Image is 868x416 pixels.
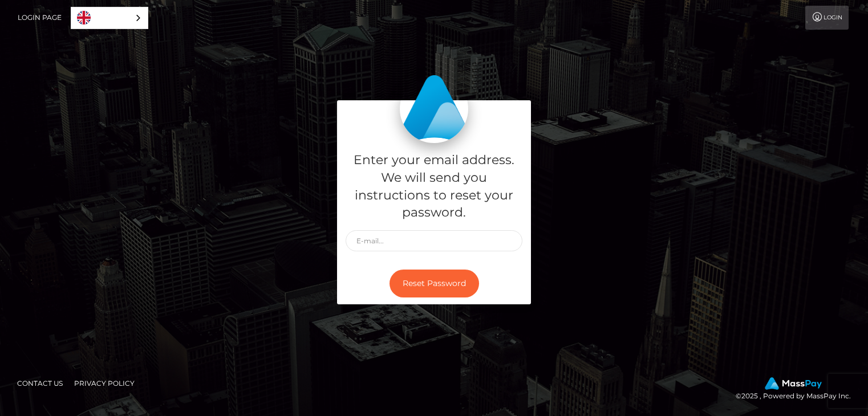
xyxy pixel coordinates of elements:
input: E-mail... [346,230,522,251]
a: English [71,7,148,28]
div: © 2025 , Powered by MassPay Inc. [736,377,859,402]
img: MassPay [765,377,822,390]
div: Language [71,7,148,29]
a: Login Page [18,6,62,30]
img: MassPay Login [400,75,468,143]
a: Contact Us [13,374,67,392]
a: Privacy Policy [70,374,139,392]
h5: Enter your email address. We will send you instructions to reset your password. [346,152,522,222]
aside: Language selected: English [71,7,148,29]
button: Reset Password [390,270,479,297]
a: Login [805,6,849,30]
